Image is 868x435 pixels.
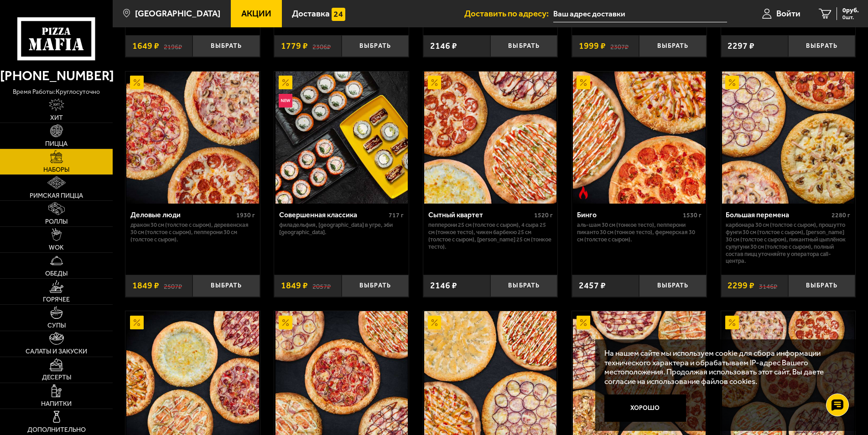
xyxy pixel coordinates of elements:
[332,8,345,21] img: 15daf4d41897b9f0e9f617042186c801.svg
[279,221,404,236] p: Филадельфия, [GEOGRAPHIC_DATA] в угре, Эби [GEOGRAPHIC_DATA].
[342,275,409,297] button: Выбрать
[573,72,705,204] img: Бинго
[292,9,330,18] span: Доставка
[430,281,457,290] span: 2146 ₽
[43,167,69,173] span: Наборы
[842,15,859,20] span: 0 шт.
[130,316,144,329] img: Акционный
[728,281,754,290] span: 2299 ₽
[579,281,606,290] span: 2457 ₽
[130,210,234,219] div: Деловые люди
[428,76,442,89] img: Акционный
[42,374,71,381] span: Десерты
[47,322,66,329] span: Супы
[430,41,457,51] span: 2146 ₽
[577,221,702,243] p: Аль-Шам 30 см (тонкое тесто), Пепперони Пиканто 30 см (тонкое тесто), Фермерская 30 см (толстое с...
[726,210,829,219] div: Большая перемена
[842,7,859,14] span: 0 руб.
[132,41,159,51] span: 1649 ₽
[126,72,259,204] img: Деловые люди
[275,72,408,204] img: Совершенная классика
[726,221,850,265] p: Карбонара 30 см (толстое с сыром), Прошутто Фунги 30 см (толстое с сыром), [PERSON_NAME] 30 см (т...
[604,394,686,421] button: Хорошо
[45,271,68,277] span: Обеды
[579,41,606,51] span: 1999 ₽
[274,72,409,204] a: АкционныйНовинкаСовершенная классика
[236,211,255,219] span: 1930 г
[424,72,556,204] img: Сытный квартет
[45,219,68,225] span: Роллы
[577,76,590,89] img: Акционный
[725,76,739,89] img: Акционный
[389,211,404,219] span: 717 г
[192,275,260,297] button: Выбрать
[241,9,271,18] span: Акции
[428,210,532,219] div: Сытный квартет
[50,115,63,121] span: Хит
[832,211,850,219] span: 2280 г
[45,141,68,147] span: Пицца
[130,221,255,243] p: Дракон 30 см (толстое с сыром), Деревенская 30 см (толстое с сыром), Пепперони 30 см (толстое с с...
[788,35,855,57] button: Выбрать
[30,193,83,199] span: Римская пицца
[312,41,331,51] s: 2306 ₽
[759,281,777,290] s: 3146 ₽
[722,72,854,204] img: Большая перемена
[572,72,707,204] a: АкционныйОстрое блюдоБинго
[728,41,754,51] span: 2297 ₽
[577,316,590,329] img: Акционный
[553,5,727,22] input: Ваш адрес доставки
[279,76,292,89] img: Акционный
[164,281,182,290] s: 2507 ₽
[27,427,86,433] span: Дополнительно
[604,348,841,386] p: На нашем сайте мы используем cookie для сбора информации технического характера и обрабатываем IP...
[26,348,87,355] span: Салаты и закуски
[639,275,706,297] button: Выбрать
[725,316,739,329] img: Акционный
[721,72,856,204] a: АкционныйБольшая перемена
[49,245,64,251] span: WOK
[776,9,800,18] span: Войти
[164,41,182,51] s: 2196 ₽
[279,316,292,329] img: Акционный
[281,41,308,51] span: 1779 ₽
[639,35,706,57] button: Выбрать
[423,72,558,204] a: АкционныйСытный квартет
[683,211,702,219] span: 1530 г
[192,35,260,57] button: Выбрать
[125,72,260,204] a: АкционныйДеловые люди
[130,76,144,89] img: Акционный
[312,281,331,290] s: 2057 ₽
[490,275,557,297] button: Выбрать
[279,210,386,219] div: Совершенная классика
[132,281,159,290] span: 1849 ₽
[610,41,629,51] s: 2307 ₽
[41,401,72,407] span: Напитки
[342,35,409,57] button: Выбрать
[788,275,855,297] button: Выбрать
[577,186,590,200] img: Острое блюдо
[428,221,553,250] p: Пепперони 25 см (толстое с сыром), 4 сыра 25 см (тонкое тесто), Чикен Барбекю 25 см (толстое с сы...
[281,281,308,290] span: 1849 ₽
[135,9,220,18] span: [GEOGRAPHIC_DATA]
[428,316,442,329] img: Акционный
[577,210,681,219] div: Бинго
[464,9,553,18] span: Доставить по адресу:
[279,94,292,107] img: Новинка
[43,297,70,303] span: Горячее
[490,35,557,57] button: Выбрать
[534,211,553,219] span: 1520 г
